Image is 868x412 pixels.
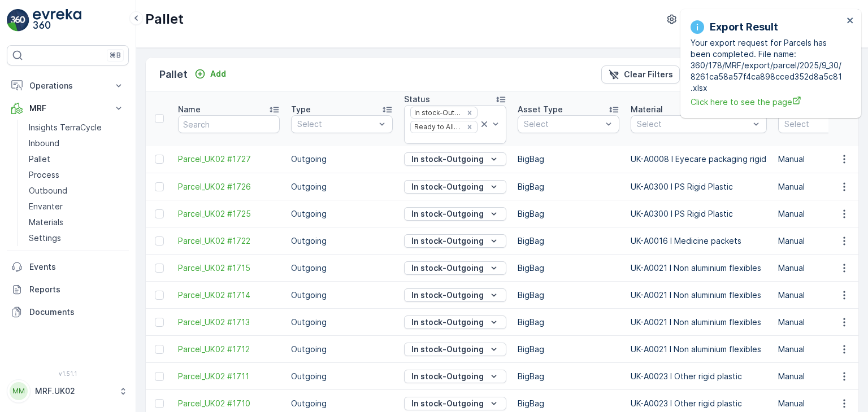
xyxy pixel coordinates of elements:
button: In stock-Outgoing [404,370,506,383]
p: UK-A0300 I PS Rigid Plastic [631,208,767,220]
p: Outgoing [291,262,393,274]
p: ⌘B [110,51,121,60]
a: Pallet [24,151,129,167]
button: MRF [7,97,129,120]
p: BigBag [518,317,619,328]
p: BigBag [518,208,619,220]
p: In stock-Outgoing [411,290,484,301]
p: In stock-Outgoing [411,317,484,328]
button: In stock-Outgoing [404,152,506,166]
a: Process [24,167,129,183]
p: MRF.UK02 [35,385,113,397]
p: In stock-Outgoing [411,262,484,274]
p: In stock-Outgoing [411,154,484,165]
p: Type [291,104,311,115]
p: In stock-Outgoing [411,371,484,382]
p: Settings [29,233,61,244]
p: Select [637,119,749,130]
p: UK-A0021 I Non aluminium flexibles [631,262,767,274]
a: Click here to see the page [691,96,843,108]
a: Inbound [24,135,129,151]
a: Insights TerraCycle [24,120,129,135]
button: MMMRF.UK02 [7,379,129,403]
p: UK-A0023 I Other rigid plastic [631,371,767,382]
p: In stock-Outgoing [411,181,484,192]
a: Reports [7,278,129,301]
p: Pallet [159,67,188,82]
p: Insights TerraCycle [29,122,102,133]
div: Toggle Row Selected [155,209,164,218]
a: Parcel_UK02 #1713 [178,317,280,328]
p: Envanter [29,201,63,212]
div: Toggle Row Selected [155,182,164,191]
a: Parcel_UK02 #1727 [178,154,280,165]
p: Outgoing [291,208,393,220]
a: Parcel_UK02 #1712 [178,344,280,355]
input: Search [178,115,280,133]
p: Process [29,169,59,181]
p: MRF [29,103,106,114]
p: Outgoing [291,371,393,382]
span: Parcel_UK02 #1711 [178,371,280,382]
a: Parcel_UK02 #1725 [178,208,280,220]
img: logo_light-DOdMpM7g.png [33,9,81,32]
p: BigBag [518,181,619,192]
p: Outgoing [291,317,393,328]
p: BigBag [518,398,619,409]
a: Parcel_UK02 #1710 [178,398,280,409]
p: BigBag [518,235,619,247]
button: In stock-Outgoing [404,288,506,302]
p: Reports [29,284,124,295]
div: Toggle Row Selected [155,291,164,300]
p: Clear Filters [624,69,673,80]
p: BigBag [518,371,619,382]
p: Material [631,104,663,115]
span: Parcel_UK02 #1714 [178,290,280,301]
p: Pallet [29,154,50,165]
button: Add [190,67,231,81]
p: UK-A0023 I Other rigid plastic [631,398,767,409]
p: In stock-Outgoing [411,208,484,220]
button: In stock-Outgoing [404,261,506,275]
p: BigBag [518,262,619,274]
div: In stock-Outgoing [411,107,463,118]
div: Toggle Row Selected [155,264,164,273]
button: In stock-Outgoing [404,315,506,329]
p: Outgoing [291,290,393,301]
p: UK-A0016 I Medicine packets [631,235,767,247]
p: Outgoing [291,235,393,247]
div: Toggle Row Selected [155,372,164,381]
div: MM [10,382,28,400]
button: In stock-Outgoing [404,207,506,221]
div: Remove In stock-Outgoing [463,108,476,117]
a: Envanter [24,199,129,214]
p: UK-A0021 I Non aluminium flexibles [631,344,767,355]
p: In stock-Outgoing [411,398,484,409]
p: Name [178,104,201,115]
p: Add [210,68,226,80]
p: BigBag [518,344,619,355]
p: Select [784,119,862,130]
p: Asset Type [518,104,563,115]
a: Parcel_UK02 #1715 [178,262,280,274]
p: Select [297,119,375,130]
a: Events [7,256,129,278]
div: Toggle Row Selected [155,155,164,164]
p: Select [524,119,602,130]
a: Parcel_UK02 #1726 [178,181,280,192]
div: Remove Ready to Allocation [463,122,476,132]
div: Toggle Row Selected [155,236,164,246]
button: close [847,16,854,27]
p: Status [404,94,430,105]
a: Parcel_UK02 #1722 [178,235,280,247]
p: Outbound [29,185,67,196]
p: UK-A0300 I PS Rigid Plastic [631,181,767,192]
p: Outgoing [291,398,393,409]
